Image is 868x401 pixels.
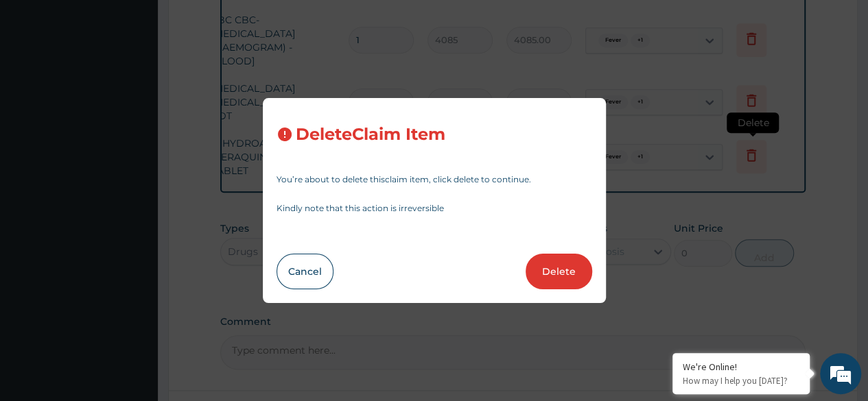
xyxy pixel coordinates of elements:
div: We're Online! [683,361,799,373]
img: d_794563401_company_1708531726252_794563401 [25,69,56,103]
p: How may I help you today? [683,375,799,387]
textarea: Type your message and hit 'Enter' [7,260,261,308]
button: Cancel [277,254,333,289]
button: Delete [526,254,592,289]
h3: Delete Claim Item [296,125,445,144]
div: Minimize live chat window [225,7,258,40]
span: We're online! [80,116,189,254]
p: Kindly note that this action is irreversible [277,204,592,212]
div: Chat with us now [71,77,231,95]
p: You’re about to delete this claim item , click delete to continue. [277,175,592,184]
